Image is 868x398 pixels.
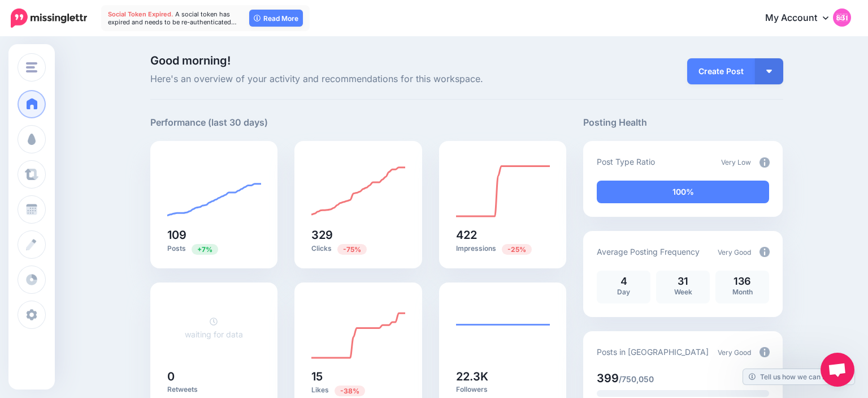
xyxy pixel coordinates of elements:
[766,70,772,73] img: arrow-down-white.png
[759,347,770,357] img: info-circle-grey.png
[759,157,770,168] img: info-circle-grey.png
[619,374,654,384] span: /750,050
[502,244,532,255] span: Previous period: 564
[754,5,851,32] a: My Account
[150,115,268,130] h5: Performance (last 30 days)
[249,10,303,27] a: Read More
[674,288,692,296] span: Week
[185,316,243,339] a: waiting for data
[583,115,783,130] h5: Posting Health
[167,243,261,254] p: Posts
[732,288,753,296] span: Month
[335,386,365,396] span: Previous period: 24
[192,244,218,255] span: Previous period: 102
[718,248,751,256] span: Very Good
[597,181,769,203] div: 100% of your posts in the last 30 days have been from Drip Campaigns
[167,385,261,394] p: Retweets
[108,10,173,18] span: Social Token Expired.
[597,345,709,358] p: Posts in [GEOGRAPHIC_DATA]
[311,243,405,254] p: Clicks
[11,8,87,28] img: Missinglettr
[456,371,550,382] h5: 22.3K
[150,72,567,87] span: Here's an overview of your activity and recommendations for this workspace.
[617,288,630,296] span: Day
[456,229,550,241] h5: 422
[311,371,405,382] h5: 15
[167,371,261,382] h5: 0
[662,276,704,286] p: 31
[821,353,854,387] a: Open chat
[311,385,405,396] p: Likes
[597,245,700,258] p: Average Posting Frequency
[597,155,655,168] p: Post Type Ratio
[311,229,405,241] h5: 329
[602,276,645,286] p: 4
[337,244,367,255] span: Previous period: 1.34K
[743,369,854,384] a: Tell us how we can improve
[759,247,770,257] img: info-circle-grey.png
[687,58,755,84] a: Create Post
[150,54,231,67] span: Good morning!
[167,229,261,241] h5: 109
[108,10,237,26] span: A social token has expired and needs to be re-authenticated…
[597,371,619,385] span: 399
[456,243,550,254] p: Impressions
[26,62,37,72] img: menu.png
[718,348,751,357] span: Very Good
[456,385,550,394] p: Followers
[721,276,763,286] p: 136
[721,158,751,166] span: Very Low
